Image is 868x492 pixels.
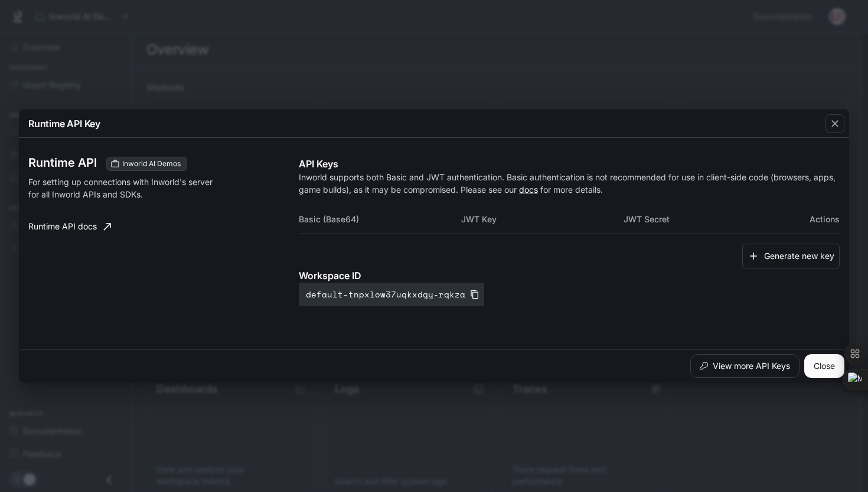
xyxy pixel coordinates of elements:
[624,205,786,234] th: JWT Secret
[299,205,461,234] th: Basic (Base64)
[24,215,116,238] a: Runtime API docs
[106,157,187,171] div: These keys will apply to your current workspace only
[299,171,840,196] p: Inworld supports both Basic and JWT authentication. Basic authentication is not recommended for u...
[28,176,224,200] p: For setting up connections with Inworld's server for all Inworld APIs and SDKs.
[28,157,97,169] h3: Runtime API
[299,283,484,306] button: default-tnpxlow37uqkxdgy-rqkza
[118,158,185,169] span: Inworld AI Demos
[690,354,800,378] button: View more API Keys
[804,354,844,378] button: Close
[461,205,624,234] th: JWT Key
[785,205,840,234] th: Actions
[742,244,840,269] button: Generate new key
[28,116,100,131] p: Runtime API Key
[299,268,840,283] p: Workspace ID
[299,157,840,171] p: API Keys
[519,184,538,195] a: docs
